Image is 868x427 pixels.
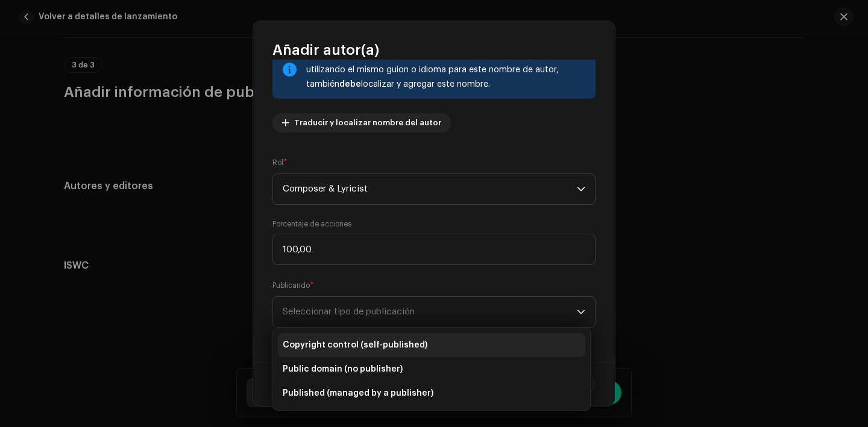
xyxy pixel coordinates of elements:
[272,113,451,132] button: Traducir y localizar nombre del autor
[294,111,441,135] span: Traducir y localizar nombre del autor
[272,234,596,265] input: Ingrese el porcentaje de acciones
[272,219,351,229] label: Porcentaje de acciones
[273,328,590,410] ul: Option List
[283,387,433,399] span: Published (managed by a publisher)
[272,279,310,291] small: Publicando
[283,174,577,204] span: Composer & Lyricist
[283,297,577,327] span: Seleccionar tipo de publicación
[283,339,427,351] span: Copyright control (self-published)
[339,80,361,89] strong: debe
[577,174,585,204] div: dropdown trigger
[283,363,403,375] span: Public domain (no publisher)
[278,381,585,405] li: Published (managed by a publisher)
[272,157,283,169] small: Rol
[272,40,379,60] span: Añadir autor(a)
[278,357,585,381] li: Public domain (no publisher)
[577,297,585,327] div: dropdown trigger
[278,333,585,357] li: Copyright control (self-published)
[306,48,586,92] div: Si usted tradujo y localizó alguno de los nombres de artistas y está utilizando el mismo guion o ...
